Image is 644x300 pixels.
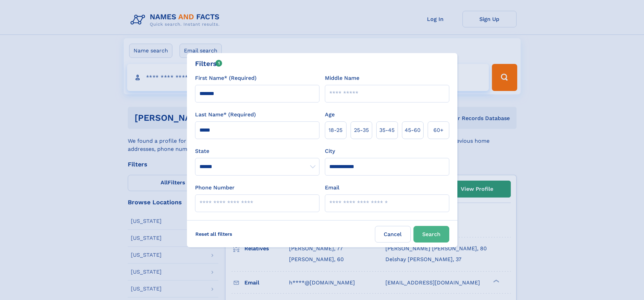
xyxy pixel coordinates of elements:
[191,226,237,242] label: Reset all filters
[325,74,359,82] label: Middle Name
[195,59,222,69] div: Filters
[325,184,339,192] label: Email
[195,111,256,119] label: Last Name* (Required)
[413,226,449,243] button: Search
[354,126,369,134] span: 25‑35
[195,184,235,192] label: Phone Number
[433,126,444,134] span: 60+
[329,126,342,134] span: 18‑25
[325,111,335,119] label: Age
[405,126,421,134] span: 45‑60
[379,126,395,134] span: 35‑45
[325,147,335,155] label: City
[195,147,319,155] label: State
[375,226,411,243] label: Cancel
[195,74,257,82] label: First Name* (Required)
